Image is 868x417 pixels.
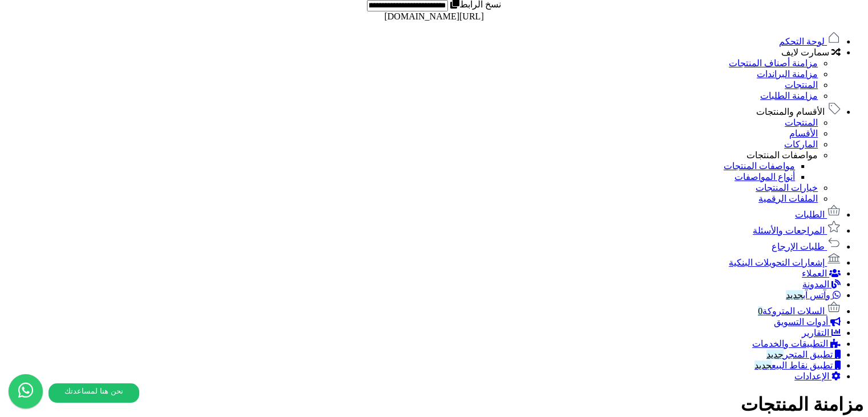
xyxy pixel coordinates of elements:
[752,339,828,348] span: التطبيقات والخدمات
[785,80,818,90] a: المنتجات
[757,69,818,79] a: مزامنة البراندات
[774,317,828,327] span: أدوات التسويق
[756,107,825,117] span: الأقسام والمنتجات
[754,360,772,370] span: جديد
[729,258,841,267] a: إشعارات التحويلات البنكية
[802,328,829,338] span: التقارير
[786,290,830,300] span: وآتس آب
[802,279,829,289] span: المدونة
[729,58,818,68] a: مزامنة أصناف المنتجات
[753,226,825,235] span: المراجعات والأسئلة
[795,210,841,219] a: الطلبات
[772,242,825,251] span: طلبات الإرجاع
[795,210,825,219] span: الطلبات
[786,290,841,300] a: وآتس آبجديد
[753,226,841,235] a: المراجعات والأسئلة
[5,11,863,22] div: [URL][DOMAIN_NAME]
[734,172,795,182] a: أنواع المواصفات
[754,360,841,370] a: تطبيق نقاط البيعجديد
[794,371,829,381] span: الإعدادات
[789,129,818,138] a: الأقسام
[802,328,841,338] a: التقارير
[5,394,863,415] h1: مزامنة المنتجات
[802,279,841,289] a: المدونة
[758,306,825,316] span: السلات المتروكة
[785,118,818,127] a: المنتجات
[752,339,841,348] a: التطبيقات والخدمات
[802,268,827,278] span: العملاء
[758,306,841,316] a: السلات المتروكة0
[781,47,829,57] span: سمارت لايف
[754,360,833,370] span: تطبيق نقاط البيع
[786,290,803,300] span: جديد
[802,268,841,278] a: العملاء
[758,194,818,203] a: الملفات الرقمية
[724,161,795,171] a: مواصفات المنتجات
[766,350,833,359] span: تطبيق المتجر
[774,317,841,327] a: أدوات التسويق
[766,350,784,359] span: جديد
[758,306,762,316] span: 0
[729,258,825,267] span: إشعارات التحويلات البنكية
[779,37,841,46] a: لوحة التحكم
[784,139,818,149] a: الماركات
[746,150,818,160] a: مواصفات المنتجات
[766,350,841,359] a: تطبيق المتجرجديد
[760,91,818,101] a: مزامنة الطلبات
[756,183,818,193] a: خيارات المنتجات
[779,37,825,46] span: لوحة التحكم
[772,242,841,251] a: طلبات الإرجاع
[794,371,841,381] a: الإعدادات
